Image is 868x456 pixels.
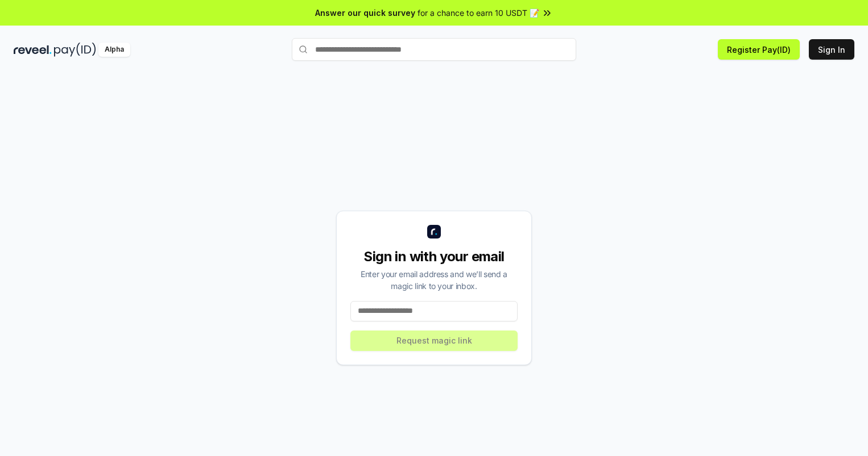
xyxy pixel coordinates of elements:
img: reveel_dark [14,43,52,57]
img: logo_small [427,225,441,239]
div: Alpha [98,43,130,57]
img: pay_id [54,43,96,57]
span: Answer our quick survey [315,7,415,19]
div: Sign in with your email [350,248,518,266]
div: Enter your email address and we’ll send a magic link to your inbox. [350,268,518,292]
button: Register Pay(ID) [718,39,800,60]
button: Sign In [809,39,854,60]
span: for a chance to earn 10 USDT 📝 [418,7,539,19]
